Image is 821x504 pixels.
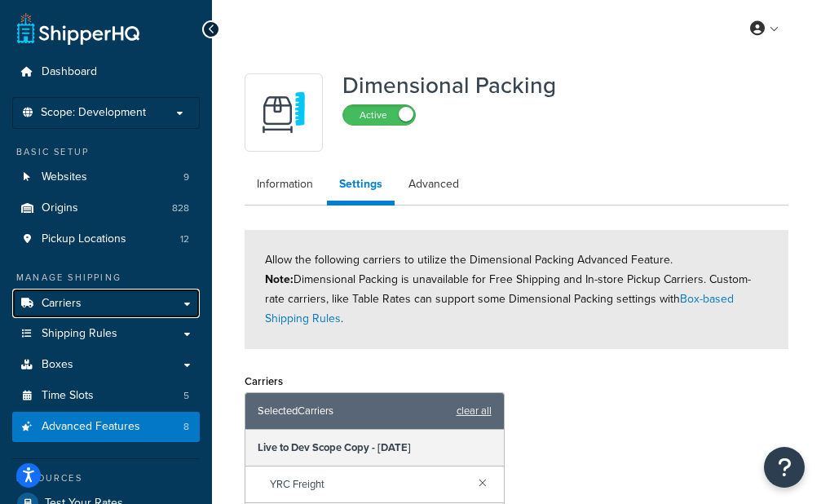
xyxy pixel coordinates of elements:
[12,319,200,349] a: Shipping Rules
[42,389,94,403] span: Time Slots
[12,271,200,285] div: Manage Shipping
[12,193,200,223] a: Origins828
[265,251,751,327] span: Allow the following carriers to utilize the Dimensional Packing Advanced Feature. Dimensional Pac...
[12,381,200,411] li: Time Slots
[343,105,415,125] label: Active
[42,327,117,341] span: Shipping Rules
[183,170,189,184] span: 9
[270,473,324,496] span: YRC Freight
[41,106,146,120] span: Scope: Development
[265,271,294,288] strong: Note:
[42,297,82,311] span: Carriers
[12,412,200,442] a: Advanced Features8
[327,168,395,206] a: Settings
[12,224,200,254] li: Pickup Locations
[42,232,126,246] span: Pickup Locations
[172,201,189,215] span: 828
[183,420,189,434] span: 8
[12,471,200,485] div: Resources
[255,84,312,141] img: DTVBYsAAAAAASUVORK5CYII=
[183,389,189,403] span: 5
[764,447,805,488] button: Open Resource Center
[42,420,140,434] span: Advanced Features
[12,350,200,380] a: Boxes
[42,170,87,184] span: Websites
[12,162,200,192] li: Websites
[342,73,556,98] h1: Dimensional Packing
[42,358,73,372] span: Boxes
[245,375,283,387] label: Carriers
[12,224,200,254] a: Pickup Locations12
[12,162,200,192] a: Websites9
[180,232,189,246] span: 12
[12,289,200,319] a: Carriers
[396,168,471,201] a: Advanced
[258,400,333,422] span: Selected Carriers
[245,430,504,466] div: Live to Dev Scope Copy - [DATE]
[457,400,492,422] a: clear all
[42,65,97,79] span: Dashboard
[12,412,200,442] li: Advanced Features
[12,145,200,159] div: Basic Setup
[12,193,200,223] li: Origins
[42,201,78,215] span: Origins
[12,381,200,411] a: Time Slots5
[12,57,200,87] a: Dashboard
[245,168,325,201] a: Information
